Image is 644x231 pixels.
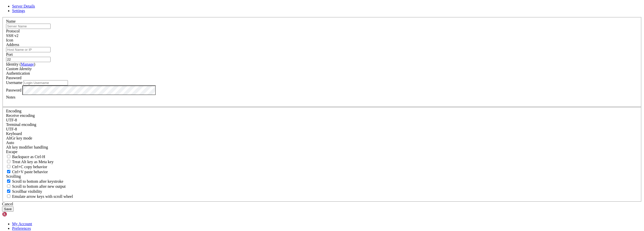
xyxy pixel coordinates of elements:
label: Ctrl-C copies if true, send ^C to host if false. Ctrl-Shift-C sends ^C to host if true, copies if... [6,165,47,169]
div: SSH v2 [6,33,638,38]
label: Set the expected encoding for data received from the host. If the encodings do not match, visual ... [6,113,35,118]
label: Scroll to bottom after new output. [6,184,66,189]
span: Scroll to bottom after new output [12,184,66,189]
label: Ctrl+V pastes if true, sends ^V to host if false. Ctrl+Shift+V sends ^V to host if true, pastes i... [6,170,48,174]
label: Whether the Alt key acts as a Meta key or as a distinct Alt key. [6,160,54,164]
input: Emulate arrow keys with scroll wheel [7,195,10,198]
label: Name [6,19,16,23]
span: SSH v2 [6,33,18,38]
span: Scrollbar visibility [12,189,42,194]
input: Scroll to bottom after new output [7,184,10,188]
label: Protocol [6,29,20,33]
a: Preferences [12,226,31,230]
a: Manage [21,62,34,66]
span: UTF-8 [6,127,17,131]
img: Shellngn [2,212,31,217]
div: Custom Identity [6,67,638,71]
label: Icon [6,38,13,42]
input: Scrollbar visibility [7,190,10,193]
span: Ctrl+V paste behavior [12,170,48,174]
label: Set the expected encoding for data received from the host. If the encodings do not match, visual ... [6,136,32,140]
div: Auto [6,141,638,145]
label: If true, the backspace should send BS ('\x08', aka ^H). Otherwise the backspace key should send '... [6,155,45,159]
div: Escape [6,150,638,154]
label: Port [6,52,13,57]
label: Whether to scroll to the bottom on any keystroke. [6,179,63,183]
span: Escape [6,150,17,154]
a: Settings [12,9,25,13]
input: Ctrl+V paste behavior [7,170,10,173]
label: Keyboard [6,131,22,136]
label: When using the alternative screen buffer, and DECCKM (Application Cursor Keys) is active, mouse w... [6,194,73,199]
label: Controls how the Alt key is handled. Escape: Send an ESC prefix. 8-Bit: Add 128 to the typed char... [6,145,48,149]
div: Cancel [2,202,642,206]
input: Server Name [6,24,51,29]
a: My Account [12,222,32,226]
label: Password [6,88,21,92]
input: Port Number [6,57,51,62]
span: Ctrl+C copy behavior [12,165,47,169]
label: Scrolling [6,174,21,178]
input: Ctrl+C copy behavior [7,165,10,168]
input: Login Username [23,80,68,85]
input: Treat Alt key as Meta key [7,160,10,163]
div: UTF-8 [6,118,638,122]
label: Identity [6,62,35,66]
span: Backspace as Ctrl-H [12,155,45,159]
span: Emulate arrow keys with scroll wheel [12,194,73,199]
span: UTF-8 [6,118,17,122]
label: The default terminal encoding. ISO-2022 enables character map translations (like graphics maps). ... [6,122,36,127]
div: UTF-8 [6,127,638,131]
button: Save [2,206,14,212]
label: Address [6,42,19,47]
input: Host Name or IP [6,47,51,52]
input: Backspace as Ctrl-H [7,155,10,158]
span: Treat Alt key as Meta key [12,160,54,164]
span: Scroll to bottom after keystroke [12,179,63,183]
input: Scroll to bottom after keystroke [7,179,10,183]
label: Notes [6,95,15,99]
label: The vertical scrollbar mode. [6,189,42,194]
div: Password [6,76,638,80]
span: Auto [6,141,14,145]
label: Username [6,80,22,85]
a: Server Details [12,4,35,8]
label: Authentication [6,71,30,75]
i: Custom Identity [6,67,32,71]
label: Encoding [6,109,21,113]
span: ( ) [20,62,35,66]
span: Password [6,76,21,80]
